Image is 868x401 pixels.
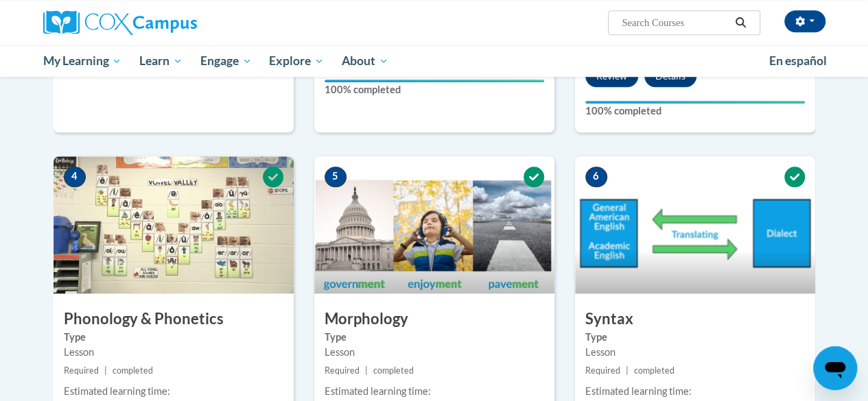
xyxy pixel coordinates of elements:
[325,82,544,97] label: 100% completed
[585,101,805,104] div: Your progress
[769,53,827,68] span: En español
[54,308,294,330] h3: Phonology & Phonetics
[325,384,544,399] div: Estimated learning time:
[620,14,730,31] input: Search Courses
[64,384,283,399] div: Estimated learning time:
[34,45,131,77] a: My Learning
[104,365,107,376] span: |
[325,330,544,345] label: Type
[585,365,620,376] span: Required
[333,45,397,77] a: About
[585,104,805,119] label: 100% completed
[191,45,261,77] a: Engage
[373,365,414,376] span: completed
[365,365,368,376] span: |
[325,345,544,360] div: Lesson
[634,365,675,376] span: completed
[64,365,99,376] span: Required
[314,156,554,293] img: Course Image
[43,10,197,35] img: Cox Campus
[342,53,388,69] span: About
[813,346,857,390] iframe: Button to launch messaging window
[200,53,252,69] span: Engage
[64,167,86,187] span: 4
[626,365,629,376] span: |
[64,345,283,360] div: Lesson
[43,53,121,69] span: My Learning
[730,14,751,31] button: Search
[314,308,554,330] h3: Morphology
[585,330,805,345] label: Type
[325,365,360,376] span: Required
[575,156,815,293] img: Course Image
[269,53,324,69] span: Explore
[760,47,836,75] a: En español
[585,167,607,187] span: 6
[113,365,153,376] span: completed
[130,45,191,77] a: Learn
[260,45,333,77] a: Explore
[585,384,805,399] div: Estimated learning time:
[325,167,347,187] span: 5
[33,45,836,77] div: Main menu
[54,156,294,293] img: Course Image
[784,10,825,32] button: Account Settings
[139,53,183,69] span: Learn
[585,345,805,360] div: Lesson
[575,308,815,330] h3: Syntax
[43,10,290,35] a: Cox Campus
[64,330,283,345] label: Type
[325,80,544,82] div: Your progress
